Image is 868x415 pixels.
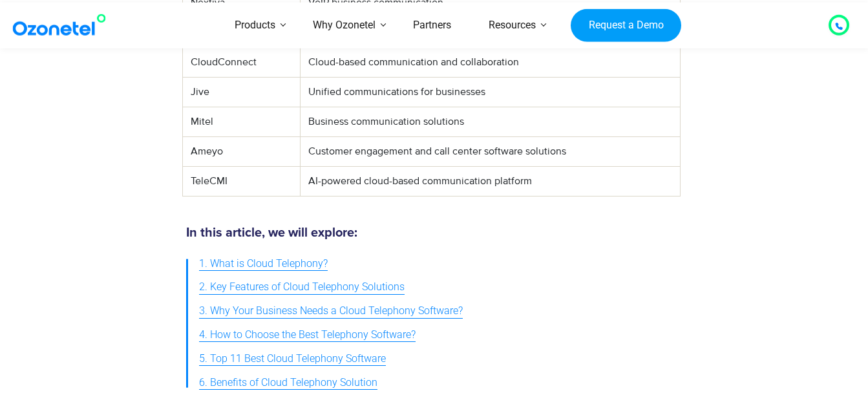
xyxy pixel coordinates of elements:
td: Cloud-based communication and collaboration [300,47,680,77]
a: Resources [470,3,555,48]
td: Jive [182,77,300,107]
a: 6. Benefits of Cloud Telephony Solution [199,371,377,395]
a: 4. How to Choose the Best Telephony Software? [199,323,416,347]
a: Request a Demo [571,8,681,42]
a: Partners [394,3,470,48]
td: Customer engagement and call center software solutions [300,136,680,166]
span: 1. What is Cloud Telephony? [199,255,328,273]
td: Mitel [182,107,300,136]
h5: In this article, we will explore: [186,226,677,239]
span: 2. Key Features of Cloud Telephony Solutions [199,278,405,297]
span: 6. Benefits of Cloud Telephony Solution [199,374,377,392]
td: Ameyo [182,136,300,166]
td: Unified communications for businesses [300,77,680,107]
td: AI-powered cloud-based communication platform [300,166,680,196]
a: 5. Top 11 Best Cloud Telephony Software [199,347,386,371]
td: CloudConnect [182,47,300,77]
a: 3. Why Your Business Needs a Cloud Telephony Software? [199,299,463,323]
a: 1. What is Cloud Telephony? [199,252,328,276]
a: Products [216,3,294,48]
a: 2. Key Features of Cloud Telephony Solutions [199,275,405,299]
td: Business communication solutions [300,107,680,136]
a: Why Ozonetel [294,3,394,48]
span: 5. Top 11 Best Cloud Telephony Software [199,350,386,368]
td: TeleCMI [182,166,300,196]
span: 3. Why Your Business Needs a Cloud Telephony Software? [199,302,463,321]
span: 4. How to Choose the Best Telephony Software? [199,326,416,345]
